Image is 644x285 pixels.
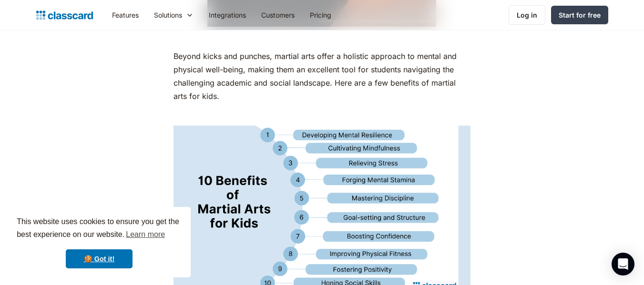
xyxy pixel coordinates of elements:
a: Features [104,4,146,26]
a: Customers [254,4,302,26]
span: This website uses cookies to ensure you get the best experience on our website. [17,216,182,242]
div: Solutions [154,10,182,20]
p: Beyond kicks and punches, martial arts offer a holistic approach to mental and physical well-bein... [174,49,470,103]
div: Open Intercom Messenger [612,253,634,275]
a: home [36,9,93,22]
a: Log in [509,5,545,25]
a: Pricing [302,4,339,26]
div: cookieconsent [8,207,191,277]
div: Log in [517,10,537,20]
p: ‍ [174,108,470,121]
p: ‍ [174,31,470,45]
a: Integrations [201,4,254,26]
a: Start for free [551,6,608,24]
a: dismiss cookie message [66,249,133,268]
div: Solutions [146,4,201,26]
a: learn more about cookies [124,227,166,242]
div: Start for free [559,10,601,20]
